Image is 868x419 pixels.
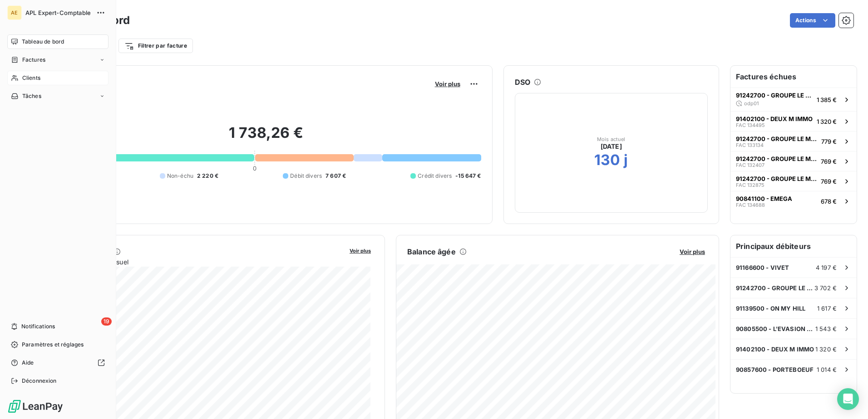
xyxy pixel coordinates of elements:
[22,92,41,100] span: Tâches
[790,13,835,28] button: Actions
[736,122,765,128] span: FAC 134495
[736,366,814,373] span: 90857600 - PORTEBOEUF
[736,155,817,162] span: 91242700 - GROUPE LE MANS ENSEIGNES
[118,39,193,53] button: Filtrer par facture
[432,80,463,88] button: Voir plus
[325,172,346,180] span: 7 607 €
[744,101,759,106] span: odp01
[815,325,837,332] span: 1 543 €
[816,264,837,271] span: 4 197 €
[817,305,837,312] span: 1 617 €
[730,171,857,191] button: 91242700 - GROUPE LE MANS ENSEIGNESFAC 132875769 €
[677,248,708,256] button: Voir plus
[22,341,84,349] span: Paramètres et réglages
[730,191,857,211] button: 90841100 - EMEGAFAC 134688678 €
[736,135,818,142] span: 91242700 - GROUPE LE MANS ENSEIGNES
[22,359,34,367] span: Aide
[25,9,91,16] span: APL Expert-Comptable
[736,182,764,188] span: FAC 132875
[736,175,817,182] span: 91242700 - GROUPE LE MANS ENSEIGNES
[730,88,857,111] button: 91242700 - GROUPE LE MANS ENSEIGNESodp011 385 €
[730,151,857,171] button: 91242700 - GROUPE LE MANS ENSEIGNESFAC 132407769 €
[730,131,857,151] button: 91242700 - GROUPE LE MANS ENSEIGNESFAC 133134779 €
[736,305,805,312] span: 91139500 - ON MY HILL
[21,322,55,331] span: Notifications
[730,111,857,131] button: 91402100 - DEUX M IMMOFAC 1344951 320 €
[7,356,108,370] a: Aide
[736,202,765,208] span: FAC 134688
[821,138,837,145] span: 779 €
[197,172,218,180] span: 2 220 €
[736,142,764,148] span: FAC 133134
[736,92,813,99] span: 91242700 - GROUPE LE MANS ENSEIGNES
[350,248,371,254] span: Voir plus
[290,172,322,180] span: Débit divers
[435,80,460,88] span: Voir plus
[22,74,40,82] span: Clients
[736,346,814,353] span: 91402100 - DEUX M IMMO
[601,142,622,151] span: [DATE]
[51,124,481,151] h2: 1 738,26 €
[594,151,620,169] h2: 130
[455,172,481,180] span: -15 647 €
[821,158,837,165] span: 769 €
[821,178,837,185] span: 769 €
[817,96,837,103] span: 1 385 €
[815,346,837,353] span: 1 320 €
[680,248,705,255] span: Voir plus
[730,235,857,257] h6: Principaux débiteurs
[814,284,837,292] span: 3 702 €
[51,257,343,267] span: Chiffre d'affaires mensuel
[730,66,857,88] h6: Factures échues
[22,377,57,385] span: Déconnexion
[817,366,837,373] span: 1 014 €
[736,162,764,168] span: FAC 132407
[22,56,45,64] span: Factures
[736,284,814,292] span: 91242700 - GROUPE LE MANS ENSEIGNES
[736,195,792,202] span: 90841100 - EMEGA
[418,172,452,180] span: Crédit divers
[736,325,815,332] span: 90805500 - L'EVASION SUCREE
[821,198,837,205] span: 678 €
[736,115,813,122] span: 91402100 - DEUX M IMMO
[736,264,789,271] span: 91166600 - VIVET
[253,165,256,172] span: 0
[515,77,530,88] h6: DSO
[407,246,456,257] h6: Balance âgée
[7,5,22,20] div: AE
[624,151,628,169] h2: j
[347,246,374,254] button: Voir plus
[101,317,112,326] span: 19
[817,118,837,125] span: 1 320 €
[837,388,859,410] div: Open Intercom Messenger
[167,172,193,180] span: Non-échu
[22,38,64,46] span: Tableau de bord
[597,136,626,142] span: Mois actuel
[7,399,64,414] img: Logo LeanPay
